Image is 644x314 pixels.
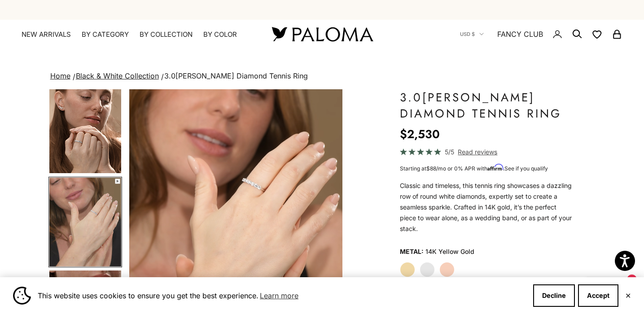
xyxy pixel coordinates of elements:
summary: By Color [203,30,237,39]
img: #YellowGold #WhiteGold #RoseGold [49,178,121,266]
button: Go to item 4 [48,83,122,174]
span: Read reviews [458,147,497,157]
button: Go to item 5 [48,177,122,267]
span: Starting at /mo or 0% APR with . [400,165,548,172]
a: Black & White Collection [76,71,159,80]
span: 5/5 [445,147,454,157]
sale-price: $2,530 [400,125,440,143]
span: 3.0[PERSON_NAME] Diamond Tennis Ring [164,71,308,80]
nav: breadcrumbs [48,70,596,83]
summary: By Category [82,30,129,39]
a: See if you qualify - Learn more about Affirm Financing (opens in modal) [504,165,548,172]
a: FANCY CLUB [497,28,543,40]
span: Affirm [487,164,503,171]
variant-option-value: 14K Yellow Gold [425,245,474,258]
img: #YellowGold #WhiteGold #RoseGold [49,84,121,173]
h1: 3.0[PERSON_NAME] Diamond Tennis Ring [400,89,574,122]
legend: Metal: [400,245,424,258]
a: Home [50,71,70,80]
a: Learn more [258,289,300,302]
a: 5/5 Read reviews [400,147,574,157]
nav: Primary navigation [22,30,250,39]
p: Classic and timeless, this tennis ring showcases a dazzling row of round white diamonds, expertly... [400,180,574,234]
nav: Secondary navigation [460,20,622,48]
summary: By Collection [140,30,193,39]
button: Close [625,293,631,298]
button: Decline [533,284,575,307]
img: Cookie banner [13,287,31,305]
span: USD $ [460,30,475,38]
button: USD $ [460,30,484,38]
button: Accept [578,284,618,307]
span: This website uses cookies to ensure you get the best experience. [38,289,526,302]
a: NEW ARRIVALS [22,30,71,39]
span: $88 [426,165,436,172]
